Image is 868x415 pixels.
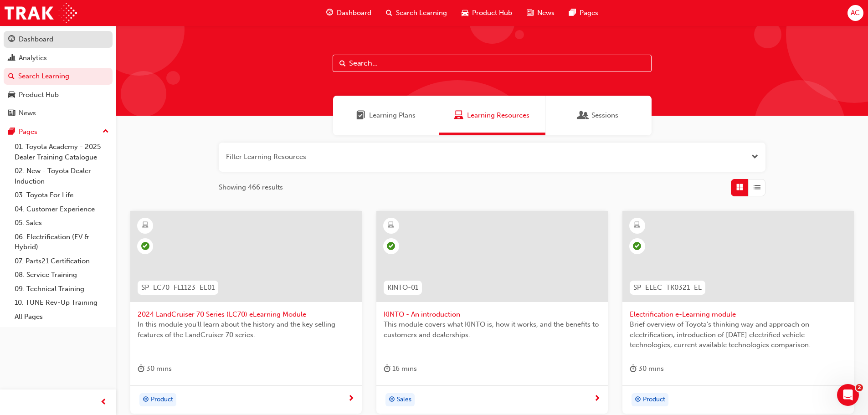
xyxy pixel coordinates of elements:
[386,7,392,19] span: search-icon
[151,395,173,405] span: Product
[454,110,463,121] span: Learning Resources
[348,395,354,403] span: next-icon
[4,105,113,122] a: News
[633,282,702,293] span: SP_ELEC_TK0321_EL
[4,87,113,103] a: Product Hub
[384,309,601,320] span: KINTO - An introduction
[11,202,113,216] a: 04. Customer Experience
[591,110,618,121] span: Sessions
[630,309,847,320] span: Electrification e-Learning module
[389,394,395,406] span: target-icon
[622,211,854,414] a: SP_ELEC_TK0321_ELElectrification e-Learning moduleBrief overview of Toyota’s thinking way and app...
[5,3,77,23] img: Trak
[376,211,608,414] a: KINTO-01KINTO - An introductionThis module covers what KINTO is, how it works, and the benefits t...
[397,395,411,405] span: Sales
[130,211,362,414] a: SP_LC70_FL1123_EL012024 LandCruiser 70 Series (LC70) eLearning ModuleIn this module you'll learn ...
[527,7,534,19] span: news-icon
[754,182,760,193] span: List
[19,90,59,100] div: Product Hub
[519,4,562,22] a: news-iconNews
[396,8,447,18] span: Search Learning
[580,8,598,18] span: Pages
[333,96,439,135] a: Learning PlansLearning Plans
[4,50,113,67] a: Analytics
[467,110,529,121] span: Learning Resources
[11,230,113,254] a: 06. Electrification (EV & Hybrid)
[847,5,863,21] button: AC
[8,72,15,81] span: search-icon
[11,164,113,188] a: 02. New - Toyota Dealer Induction
[143,394,149,406] span: target-icon
[142,220,149,231] span: learningResourceType_ELEARNING-icon
[138,363,172,374] div: 30 mins
[387,282,418,293] span: KINTO-01
[472,8,512,18] span: Product Hub
[141,282,215,293] span: SP_LC70_FL1123_EL01
[454,4,519,22] a: car-iconProduct Hub
[103,126,109,138] span: up-icon
[8,91,15,99] span: car-icon
[19,108,36,118] div: News
[369,110,416,121] span: Learning Plans
[545,96,652,135] a: SessionsSessions
[326,7,333,19] span: guage-icon
[630,363,664,374] div: 30 mins
[11,282,113,296] a: 09. Technical Training
[138,319,354,340] span: In this module you'll learn about the history and the key selling features of the LandCruiser 70 ...
[751,152,758,162] button: Open the filter
[630,363,637,374] span: duration-icon
[141,242,149,250] span: learningRecordVerb_PASS-icon
[333,55,652,72] input: Search...
[633,242,641,250] span: learningRecordVerb_COMPLETE-icon
[384,363,417,374] div: 16 mins
[387,242,395,250] span: learningRecordVerb_PASS-icon
[11,268,113,282] a: 08. Service Training
[4,68,113,85] a: Search Learning
[138,309,354,320] span: 2024 LandCruiser 70 Series (LC70) eLearning Module
[439,96,545,135] a: Learning ResourcesLearning Resources
[736,182,743,193] span: Grid
[562,4,606,22] a: pages-iconPages
[8,109,15,118] span: news-icon
[19,127,37,137] div: Pages
[100,397,107,408] span: prev-icon
[384,319,601,340] span: This module covers what KINTO is, how it works, and the benefits to customers and dealerships.
[19,34,53,45] div: Dashboard
[630,319,847,350] span: Brief overview of Toyota’s thinking way and approach on electrification, introduction of [DATE] e...
[462,7,468,19] span: car-icon
[11,296,113,310] a: 10. TUNE Rev-Up Training
[8,54,15,62] span: chart-icon
[579,110,588,121] span: Sessions
[11,310,113,324] a: All Pages
[4,29,113,123] button: DashboardAnalyticsSearch LearningProduct HubNews
[634,220,640,231] span: learningResourceType_ELEARNING-icon
[356,110,365,121] span: Learning Plans
[337,8,371,18] span: Dashboard
[856,384,863,391] span: 2
[339,58,346,69] span: Search
[4,31,113,48] a: Dashboard
[384,363,390,374] span: duration-icon
[594,395,601,403] span: next-icon
[837,384,859,406] iframe: Intercom live chat
[319,4,379,22] a: guage-iconDashboard
[11,254,113,268] a: 07. Parts21 Certification
[4,123,113,140] button: Pages
[11,188,113,202] a: 03. Toyota For Life
[379,4,454,22] a: search-iconSearch Learning
[11,140,113,164] a: 01. Toyota Academy - 2025 Dealer Training Catalogue
[219,182,283,193] span: Showing 466 results
[851,8,860,18] span: AC
[8,36,15,44] span: guage-icon
[643,395,665,405] span: Product
[138,363,144,374] span: duration-icon
[11,216,113,230] a: 05. Sales
[19,53,47,63] div: Analytics
[635,394,641,406] span: target-icon
[8,128,15,136] span: pages-icon
[388,220,394,231] span: learningResourceType_ELEARNING-icon
[537,8,555,18] span: News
